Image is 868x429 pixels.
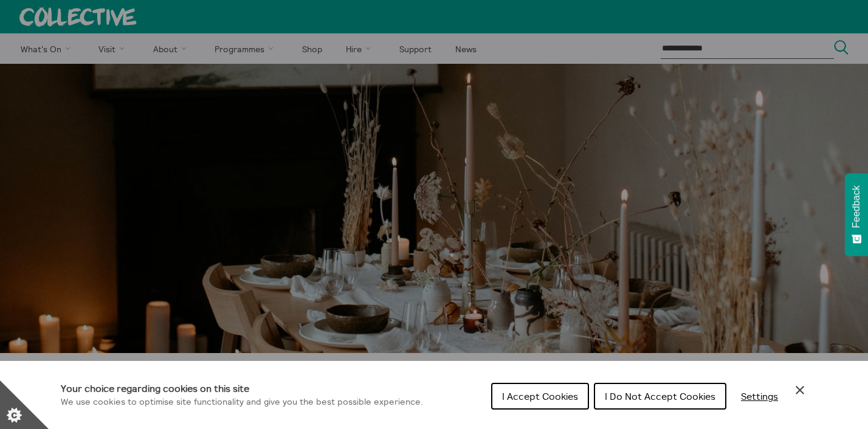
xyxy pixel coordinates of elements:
h1: Your choice regarding cookies on this site [61,381,423,396]
span: Feedback [851,185,862,228]
button: I Do Not Accept Cookies [594,383,726,410]
button: Settings [731,384,788,408]
button: Feedback - Show survey [845,173,868,256]
button: I Accept Cookies [491,383,589,410]
p: We use cookies to optimise site functionality and give you the best possible experience. [61,396,423,409]
button: Close Cookie Control [793,383,807,397]
span: I Accept Cookies [502,390,578,402]
span: Settings [741,390,778,402]
span: I Do Not Accept Cookies [605,390,715,402]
